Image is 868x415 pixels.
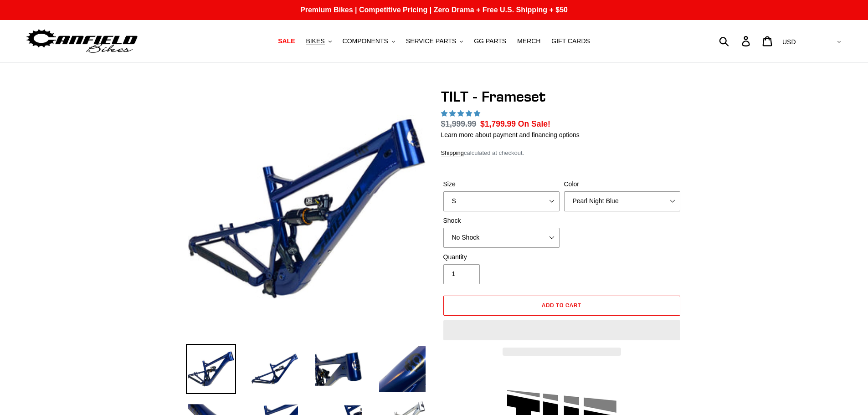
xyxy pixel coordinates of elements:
[480,119,516,128] span: $1,799.99
[547,35,595,47] a: GIFT CARDS
[313,344,364,394] img: Load image into Gallery viewer, TILT - Frameset
[443,296,680,316] button: Add to cart
[188,90,426,328] img: TILT - Frameset
[469,35,511,47] a: GG PARTS
[306,37,324,45] span: BIKES
[278,37,295,45] span: SALE
[542,302,581,308] span: Add to cart
[441,119,477,128] s: $1,999.99
[186,344,236,394] img: Load image into Gallery viewer, TILT - Frameset
[273,35,299,47] a: SALE
[551,37,590,45] span: GIFT CARDS
[441,110,482,117] span: 5.00 stars
[250,344,300,394] img: Load image into Gallery viewer, TILT - Frameset
[401,35,467,47] button: SERVICE PARTS
[513,35,545,47] a: MERCH
[301,35,336,47] button: BIKES
[518,118,550,130] span: On Sale!
[338,35,400,47] button: COMPONENTS
[441,149,683,158] div: calculated at checkout.
[377,344,427,394] img: Load image into Gallery viewer, TILT - Frameset
[724,31,747,51] input: Search
[25,27,139,56] img: Canfield Bikes
[443,252,560,262] label: Quantity
[443,179,560,189] label: Size
[443,216,560,225] label: Shock
[474,37,506,45] span: GG PARTS
[441,131,580,138] a: Learn more about payment and financing options
[517,37,540,45] span: MERCH
[343,37,388,45] span: COMPONENTS
[441,149,464,157] a: Shipping
[406,37,456,45] span: SERVICE PARTS
[564,179,680,189] label: Color
[441,88,683,105] h1: TILT - Frameset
